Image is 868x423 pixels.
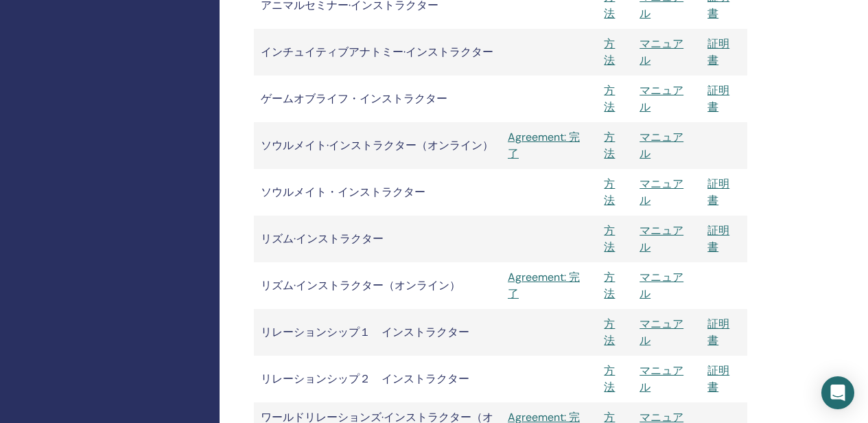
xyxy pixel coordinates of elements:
a: マニュアル [640,363,683,394]
td: ゲームオブライフ・インストラクター [254,76,501,122]
a: マニュアル [640,130,683,161]
a: 方法 [604,83,615,114]
a: Agreement: 完了 [508,129,590,162]
a: 方法 [604,176,615,207]
td: インチュイティブアナトミー·インストラクター [254,29,501,76]
a: マニュアル [640,83,683,114]
a: 方法 [604,270,615,301]
td: リレーションシップ１ インストラクター [254,309,501,356]
a: マニュアル [640,317,683,347]
td: リレーションシップ２ インストラクター [254,356,501,402]
div: Open Intercom Messenger [821,376,854,409]
td: ソウルメイト·インストラクター（オンライン） [254,122,501,169]
a: 証明書 [707,83,729,114]
a: 証明書 [707,317,729,347]
a: 方法 [604,130,615,161]
a: 方法 [604,363,615,394]
a: 証明書 [707,36,729,67]
a: マニュアル [640,270,683,301]
a: マニュアル [640,36,683,67]
a: 方法 [604,223,615,254]
a: 証明書 [707,363,729,394]
td: リズム·インストラクター [254,216,501,262]
a: マニュアル [640,223,683,254]
td: リズム·インストラクター（オンライン） [254,262,501,309]
td: ソウルメイト・インストラクター [254,169,501,216]
a: 証明書 [707,223,729,254]
a: 方法 [604,317,615,347]
a: 証明書 [707,176,729,207]
a: Agreement: 完了 [508,269,590,302]
a: 方法 [604,36,615,67]
a: マニュアル [640,176,683,207]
